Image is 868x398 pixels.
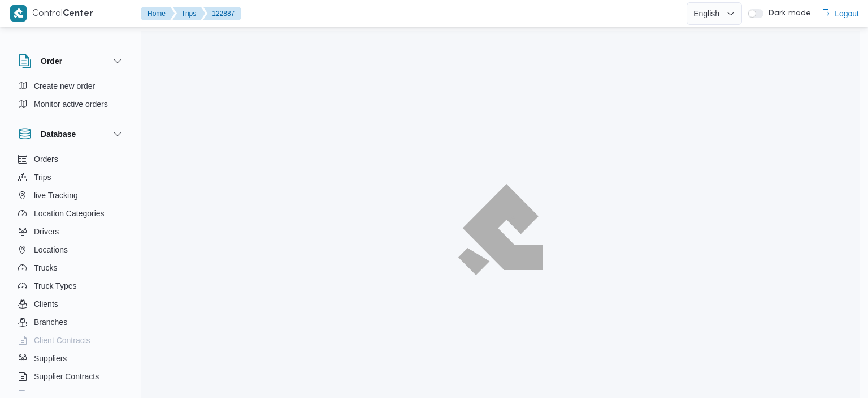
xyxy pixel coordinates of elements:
span: Create new order [34,79,95,93]
span: Supplier Contracts [34,370,99,383]
span: Logout [835,7,859,20]
span: Orders [34,152,58,166]
span: Clients [34,297,58,311]
button: Logout [817,2,863,25]
span: Suppliers [34,352,67,365]
button: Trucks [14,259,129,277]
span: Monitor active orders [34,97,108,111]
button: Suppliers [14,349,129,367]
button: Monitor active orders [14,95,129,113]
button: Drivers [14,222,129,241]
button: Supplier Contracts [14,367,129,386]
b: Center [63,10,93,18]
div: Order [9,77,133,118]
button: 122887 [203,7,241,20]
button: live Tracking [14,186,129,204]
button: Truck Types [14,277,129,295]
button: Order [18,54,124,68]
span: Trucks [34,261,57,275]
h3: Database [41,127,76,141]
span: Client Contracts [34,333,90,347]
span: live Tracking [34,189,78,202]
span: Truck Types [34,279,76,293]
span: Drivers [34,225,59,238]
span: Branches [34,315,67,329]
iframe: chat widget [11,353,47,387]
button: Locations [14,241,129,259]
button: Home [141,7,175,20]
span: Trips [34,170,51,184]
span: Locations [34,243,68,256]
button: Trips [172,7,205,20]
div: Database [9,150,133,395]
button: Branches [14,313,129,331]
span: Dark mode [763,9,811,18]
button: Orders [14,150,129,168]
button: Location Categories [14,204,129,222]
button: Clients [14,295,129,313]
button: Client Contracts [14,331,129,349]
span: Location Categories [34,207,105,220]
h3: Order [41,54,62,68]
button: Trips [14,168,129,186]
img: ILLA Logo [465,191,537,268]
button: Database [18,127,124,141]
button: Create new order [14,77,129,95]
img: X8yXhbKr1z7QwAAAABJRU5ErkJggg== [10,5,27,22]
